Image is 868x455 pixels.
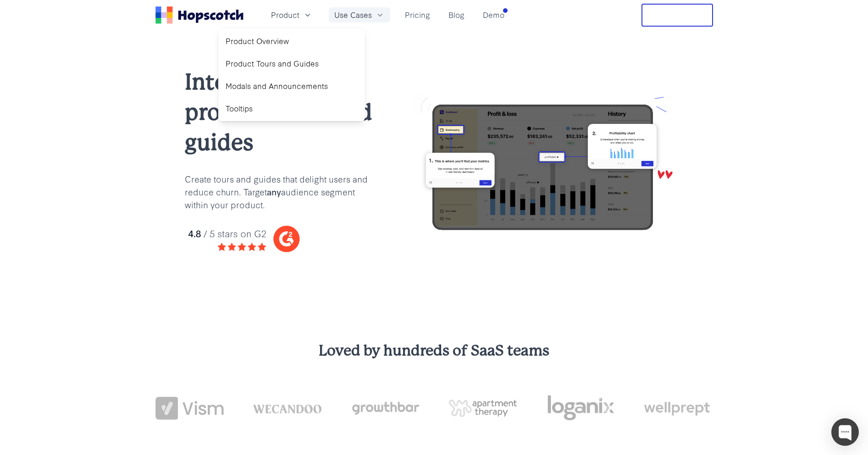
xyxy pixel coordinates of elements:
[267,185,281,198] b: any
[185,222,376,256] img: hopscotch g2
[641,4,713,27] button: Free Trial
[351,402,419,415] img: growthbar-logo
[155,6,243,24] a: Home
[222,54,361,73] a: Product Tours and Guides
[448,400,517,417] img: png-apartment-therapy-house-studio-apartment-home
[405,95,684,239] img: user onboarding with hopscotch update
[185,172,376,211] p: Create tours and guides that delight users and reduce churn. Target audience segment within your ...
[155,341,713,361] h3: Loved by hundreds of SaaS teams
[185,67,376,158] h1: Interactive product tours and guides
[334,9,372,21] span: Use Cases
[222,32,361,50] a: Product Overview
[547,390,615,426] img: loganix-logo
[155,397,224,420] img: vism logo
[253,403,321,413] img: wecandoo-logo
[222,99,361,118] a: Tooltips
[644,399,713,418] img: wellprept logo
[222,77,361,95] a: Modals and Announcements
[445,7,468,22] a: Blog
[271,9,299,21] span: Product
[401,7,434,22] a: Pricing
[479,7,508,22] a: Demo
[329,7,390,22] button: Use Cases
[265,7,318,22] button: Product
